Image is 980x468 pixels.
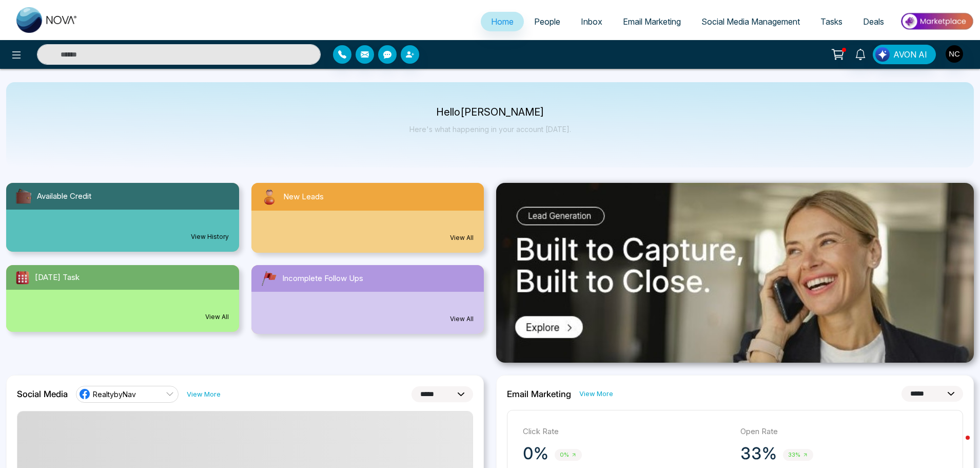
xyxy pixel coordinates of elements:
a: Social Media Management [691,12,810,31]
span: RealtybyNav [93,389,136,399]
p: 33% [740,443,777,464]
span: Home [491,16,514,27]
img: Nova CRM Logo [16,7,78,33]
span: 0% [555,449,582,461]
span: People [534,16,560,27]
span: Tasks [820,16,842,27]
h2: Email Marketing [507,389,571,399]
img: Lead Flow [875,47,890,62]
span: Incomplete Follow Ups [282,273,363,285]
a: Incomplete Follow UpsView All [245,265,491,334]
a: View More [579,389,613,399]
a: View All [450,233,474,242]
a: New LeadsView All [245,183,491,253]
img: User Avatar [946,45,963,63]
span: Inbox [581,16,602,27]
p: Click Rate [523,426,730,438]
span: Deals [863,16,884,27]
span: Email Marketing [623,16,681,27]
span: 33% [783,449,813,461]
h2: Social Media [17,389,68,399]
p: Here's what happening in your account [DATE]. [409,125,571,134]
span: Social Media Management [701,16,800,27]
a: View All [205,312,229,322]
iframe: Intercom live chat [945,433,970,458]
a: Deals [853,12,894,31]
img: newLeads.svg [260,187,279,207]
img: Market-place.gif [899,10,974,33]
a: Tasks [810,12,853,31]
span: New Leads [283,191,324,203]
img: todayTask.svg [14,269,31,286]
button: AVON AI [873,45,936,64]
a: View All [450,314,474,324]
span: [DATE] Task [35,272,80,284]
span: Available Credit [37,191,91,202]
a: People [524,12,571,31]
span: AVON AI [893,48,927,61]
p: Open Rate [740,426,948,438]
a: View History [191,232,229,241]
a: Email Marketing [613,12,691,31]
img: followUps.svg [260,269,278,288]
p: Hello [PERSON_NAME] [409,108,571,117]
a: View More [187,389,221,399]
p: 0% [523,443,548,464]
img: availableCredit.svg [14,187,33,205]
a: Inbox [571,12,613,31]
img: . [496,183,974,363]
a: Home [481,12,524,31]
